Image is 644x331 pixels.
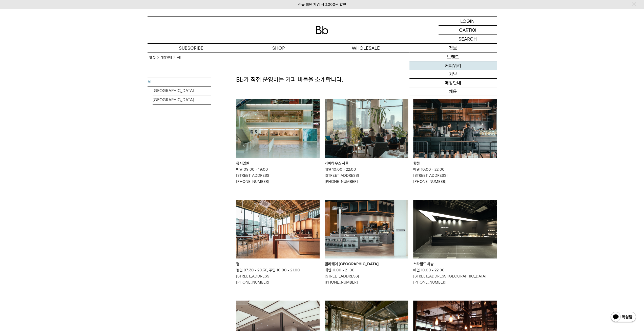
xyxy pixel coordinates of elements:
div: 스타필드 하남 [413,261,497,267]
img: 합정 [413,99,497,158]
p: SEARCH [459,34,477,43]
p: 매일 09:00 - 19:00 [STREET_ADDRESS] [PHONE_NUMBER] [236,166,320,185]
a: 뮤지엄엘 뮤지엄엘 매일 09:00 - 19:00[STREET_ADDRESS][PHONE_NUMBER] [236,99,320,185]
img: 앨리웨이 인천 [325,200,408,258]
p: 매일 10:00 - 22:00 [STREET_ADDRESS] [PHONE_NUMBER] [325,166,408,185]
li: INFO [148,55,161,60]
a: LOGIN [439,17,497,26]
p: 매일 11:00 - 21:00 [STREET_ADDRESS] [PHONE_NUMBER] [325,267,408,285]
p: (0) [471,26,476,34]
a: All [177,55,181,60]
a: 결 결 평일 07:30 - 20:30, 주말 10:00 - 21:00[STREET_ADDRESS][PHONE_NUMBER] [236,200,320,285]
a: [GEOGRAPHIC_DATA] [153,86,211,95]
p: WHOLESALE [322,44,409,53]
img: 스타필드 하남 [413,200,497,258]
a: 매장안내 [409,79,497,87]
img: 결 [236,200,320,258]
div: 앨리웨이 [GEOGRAPHIC_DATA] [325,261,408,267]
p: 매일 10:00 - 22:00 [STREET_ADDRESS][GEOGRAPHIC_DATA] [PHONE_NUMBER] [413,267,497,285]
img: 뮤지엄엘 [236,99,320,158]
div: 뮤지엄엘 [236,160,320,166]
p: Bb가 직접 운영하는 커피 바들을 소개합니다. [236,75,497,84]
a: 채용 [409,87,497,96]
img: 커피하우스 서울 [325,99,408,158]
a: 매장안내 [161,55,172,60]
a: 합정 합정 매일 10:00 - 22:00[STREET_ADDRESS][PHONE_NUMBER] [413,99,497,185]
a: 저널 [409,70,497,79]
div: 커피하우스 서울 [325,160,408,166]
a: 스타필드 하남 스타필드 하남 매일 10:00 - 22:00[STREET_ADDRESS][GEOGRAPHIC_DATA][PHONE_NUMBER] [413,200,497,285]
p: LOGIN [460,17,475,25]
a: 커피하우스 서울 커피하우스 서울 매일 10:00 - 22:00[STREET_ADDRESS][PHONE_NUMBER] [325,99,408,185]
a: 브랜드 [409,53,497,61]
p: 정보 [409,44,497,53]
a: [GEOGRAPHIC_DATA] [153,95,211,104]
div: 결 [236,261,320,267]
p: 평일 07:30 - 20:30, 주말 10:00 - 21:00 [STREET_ADDRESS] [PHONE_NUMBER] [236,267,320,285]
div: 합정 [413,160,497,166]
img: 로고 [316,26,328,34]
img: 카카오톡 채널 1:1 채팅 버튼 [610,311,636,323]
p: 매일 10:00 - 22:00 [STREET_ADDRESS] [PHONE_NUMBER] [413,166,497,185]
a: SUBSCRIBE [148,44,235,53]
a: 커피위키 [409,61,497,70]
a: 신규 회원 가입 시 3,000원 할인 [298,2,346,7]
a: 앨리웨이 인천 앨리웨이 [GEOGRAPHIC_DATA] 매일 11:00 - 21:00[STREET_ADDRESS][PHONE_NUMBER] [325,200,408,285]
a: ALL [148,77,211,86]
p: CART [459,26,471,34]
a: SHOP [235,44,322,53]
a: CART (0) [439,26,497,34]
